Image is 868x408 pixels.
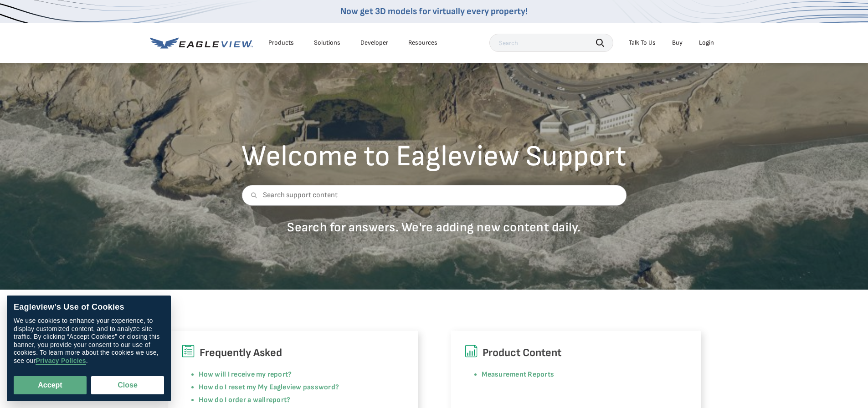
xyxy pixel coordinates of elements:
a: Buy [672,39,683,47]
div: Resources [408,39,437,47]
button: Close [91,376,164,394]
h6: Frequently Asked [181,344,404,362]
a: How do I reset my My Eagleview password? [199,383,339,392]
div: Solutions [314,39,340,47]
div: Talk To Us [629,39,656,47]
p: Search for answers. We're adding new content daily. [241,219,627,235]
h2: Welcome to Eagleview Support [241,142,627,171]
a: Privacy Policies [36,357,86,365]
div: Products [268,39,294,47]
div: Login [699,39,714,47]
a: report [266,396,287,404]
button: Accept [14,376,87,394]
a: Now get 3D models for virtually every property! [340,6,528,17]
div: We use cookies to enhance your experience, to display customized content, and to analyze site tra... [14,317,164,365]
h6: Product Content [464,344,687,362]
input: Search support content [241,185,627,206]
div: Eagleview’s Use of Cookies [14,302,164,312]
a: ? [287,396,290,404]
a: Measurement Reports [482,370,555,379]
a: How do I order a wall [199,396,266,404]
a: Developer [360,39,388,47]
input: Search [489,34,613,52]
a: How will I receive my report? [199,370,292,379]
